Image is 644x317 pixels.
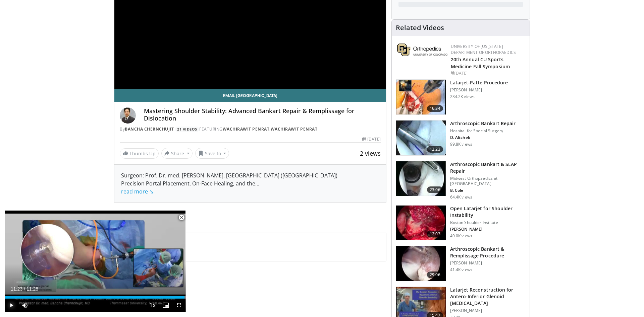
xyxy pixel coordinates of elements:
p: D. Altchek [450,135,516,140]
button: Mute [18,299,32,312]
h4: Related Videos [396,24,444,32]
div: By FEATURING , [120,126,381,132]
button: Save to [195,148,229,159]
p: B. Cole [450,188,526,193]
a: 23:06 Arthroscopic Bankart & SLAP Repair Midwest Orthopaedics at [GEOGRAPHIC_DATA] B. Cole 64.4K ... [396,161,526,200]
img: 617583_3.png.150x105_q85_crop-smart_upscale.jpg [396,80,446,114]
a: 20th Annual CU Sports Medicine Fall Symposium [451,56,510,70]
button: Fullscreen [172,299,186,312]
div: Progress Bar [5,296,186,299]
span: 12:03 [427,231,443,237]
span: 16:34 [427,105,443,112]
p: [PERSON_NAME] [450,260,526,266]
img: 10039_3.png.150x105_q85_crop-smart_upscale.jpg [396,121,446,155]
span: 23:06 [427,186,443,193]
button: Share [161,148,193,159]
p: 99.8K views [450,142,472,147]
span: 12:23 [427,146,443,153]
a: read more ↘ [121,188,154,195]
span: ... [121,180,259,195]
p: Midwest Orthopaedics at [GEOGRAPHIC_DATA] [450,176,526,186]
p: [PERSON_NAME] [450,87,508,93]
span: 2 views [360,149,381,157]
a: Email [GEOGRAPHIC_DATA] [114,89,386,102]
span: Comments 0 [114,219,386,227]
h3: Arthroscopic Bankart & SLAP Repair [450,161,526,174]
div: [DATE] [362,136,380,142]
a: Thumbs Up [120,148,159,159]
img: 355603a8-37da-49b6-856f-e00d7e9307d3.png.150x105_q85_autocrop_double_scale_upscale_version-0.2.png [397,44,447,56]
p: [PERSON_NAME] [450,308,526,313]
span: 29:06 [427,271,443,278]
button: Close [175,211,188,225]
a: Wachirawit Penrat [223,126,270,132]
img: cole_0_3.png.150x105_q85_crop-smart_upscale.jpg [396,161,446,196]
p: Boston Shoulder Institute [450,220,526,225]
img: 944938_3.png.150x105_q85_crop-smart_upscale.jpg [396,206,446,240]
h3: Latarjet-Patte Procedure [450,79,508,86]
a: 21 Videos [175,127,200,132]
a: 12:03 Open Latarjet for Shoulder Instability Boston Shoulder Institute [PERSON_NAME] 49.0K views [396,205,526,241]
h3: Arthroscopic Bankart & Remplissage Procedure [450,246,526,259]
a: University of [US_STATE] Department of Orthopaedics [451,44,516,55]
p: 234.2K views [450,94,475,99]
p: Hospital for Special Surgery [450,128,516,134]
p: [PERSON_NAME] [450,227,526,232]
span: 11:23 [11,286,22,292]
p: 64.4K views [450,194,472,200]
p: 41.4K views [450,267,472,272]
h3: Arthroscopic Bankart Repair [450,120,516,127]
a: Wachirawit Penrat [271,126,318,132]
a: 16:34 Latarjet-Patte Procedure [PERSON_NAME] 234.2K views [396,79,526,115]
span: 11:28 [26,286,38,292]
video-js: Video Player [5,211,186,312]
img: Avatar [120,107,136,124]
h4: Mastering Shoulder Stability: Advanced Bankart Repair & Remplissage for Dislocation [144,107,381,122]
div: Surgeon: Prof. Dr. med. [PERSON_NAME], [GEOGRAPHIC_DATA] ([GEOGRAPHIC_DATA]) Precision Portal Pla... [121,171,379,195]
p: 49.0K views [450,233,472,239]
a: 29:06 Arthroscopic Bankart & Remplissage Procedure [PERSON_NAME] 41.4K views [396,246,526,281]
button: Enable picture-in-picture mode [159,299,172,312]
h3: Latarjet Reconstruction for Antero-Inferior Glenoid [MEDICAL_DATA] [450,287,526,307]
button: Playback Rate [146,299,159,312]
span: / [24,286,25,292]
button: Play [5,299,18,312]
h3: Open Latarjet for Shoulder Instability [450,205,526,219]
a: Bancha Chernchujit [125,126,174,132]
div: [DATE] [451,70,524,76]
a: 12:23 Arthroscopic Bankart Repair Hospital for Special Surgery D. Altchek 99.8K views [396,120,526,156]
img: wolf_3.png.150x105_q85_crop-smart_upscale.jpg [396,246,446,281]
